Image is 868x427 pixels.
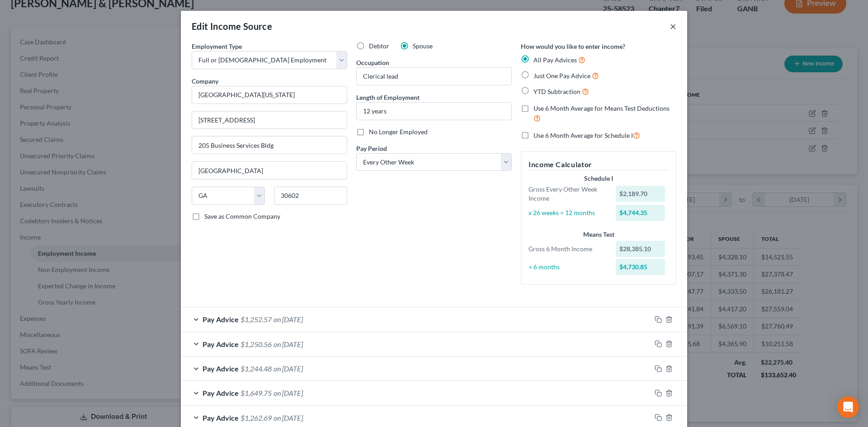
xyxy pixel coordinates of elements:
[241,315,272,324] span: $1,252.57
[616,205,665,221] div: $4,744.35
[528,174,669,183] div: Schedule I
[369,128,428,136] span: No Longer Employed
[524,244,611,253] div: Gross 6 Month Income
[528,230,669,239] div: Means Test
[533,72,590,80] span: Just One Pay Advice
[192,77,218,85] span: Company
[533,131,633,139] span: Use 6 Month Average for Schedule I
[616,186,665,202] div: $2,189.70
[192,42,242,50] span: Employment Type
[241,389,272,397] span: $1,649.75
[241,364,272,373] span: $1,244.48
[616,259,665,275] div: $4,730.85
[356,93,420,102] label: Length of Employment
[357,103,511,120] input: ex: 2 years
[356,145,387,152] span: Pay Period
[203,315,239,324] span: Pay Advice
[274,315,303,324] span: on [DATE]
[274,364,303,373] span: on [DATE]
[192,112,347,129] input: Enter address...
[533,56,577,64] span: All Pay Advices
[274,413,303,422] span: on [DATE]
[203,413,239,422] span: Pay Advice
[528,159,669,170] h5: Income Calculator
[192,20,272,33] div: Edit Income Source
[357,68,511,85] input: --
[521,42,625,51] label: How would you like to enter income?
[413,42,433,50] span: Spouse
[274,389,303,397] span: on [DATE]
[837,396,859,418] div: Open Intercom Messenger
[524,185,611,203] div: Gross Every Other Week Income
[524,208,611,217] div: x 26 weeks ÷ 12 months
[616,241,665,257] div: $28,385.10
[192,162,347,179] input: Enter city...
[203,389,239,397] span: Pay Advice
[192,136,347,154] input: Unit, Suite, etc...
[274,340,303,348] span: on [DATE]
[356,58,389,67] label: Occupation
[524,263,611,272] div: ÷ 6 months
[533,88,580,95] span: YTD Subtraction
[192,86,347,104] input: Search company by name...
[670,21,676,32] button: ×
[204,212,280,220] span: Save as Common Company
[203,340,239,348] span: Pay Advice
[274,187,347,205] input: Enter zip...
[241,413,272,422] span: $1,262.69
[369,42,389,50] span: Debtor
[533,104,670,112] span: Use 6 Month Average for Means Test Deductions
[241,340,272,348] span: $1,250.56
[203,364,239,373] span: Pay Advice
